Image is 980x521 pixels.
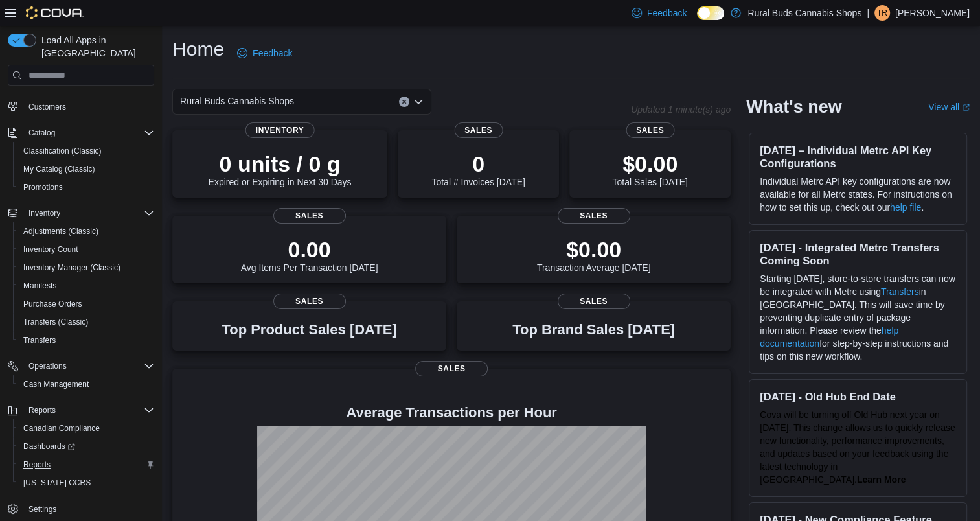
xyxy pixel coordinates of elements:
[537,237,651,262] p: $0.00
[697,6,724,20] input: Dark Mode
[415,361,488,376] span: Sales
[760,144,956,170] h3: [DATE] – Individual Metrc API Key Configurations
[13,419,159,437] button: Canadian Compliance
[23,299,82,309] span: Purchase Orders
[18,224,154,239] span: Adjustments (Classic)
[23,441,75,452] span: Dashboards
[18,475,96,491] a: [US_STATE] CCRS
[23,335,56,345] span: Transfers
[13,277,159,295] button: Manifests
[13,142,159,160] button: Classification (Classic)
[760,272,956,363] p: Starting [DATE], store-to-store transfers can now be integrated with Metrc using in [GEOGRAPHIC_D...
[3,500,159,518] button: Settings
[746,97,841,117] h2: What's new
[13,437,159,456] a: Dashboards
[18,421,105,436] a: Canadian Compliance
[23,402,154,418] span: Reports
[18,278,154,294] span: Manifests
[18,457,154,472] span: Reports
[18,296,87,312] a: Purchase Orders
[13,375,159,393] button: Cash Management
[890,202,921,213] a: help file
[647,6,687,19] span: Feedback
[23,182,63,192] span: Promotions
[928,102,970,112] a: View allExternal link
[23,358,72,374] button: Operations
[13,295,159,313] button: Purchase Orders
[28,361,67,371] span: Operations
[23,146,102,156] span: Classification (Classic)
[241,237,378,262] p: 0.00
[18,439,80,454] a: Dashboards
[209,151,352,187] div: Expired or Expiring in Next 30 Days
[180,93,294,109] span: Rural Buds Cannabis Shops
[18,224,104,239] a: Adjustments (Classic)
[23,402,61,418] button: Reports
[13,474,159,492] button: [US_STATE] CCRS
[26,6,84,19] img: Cova
[760,241,956,267] h3: [DATE] - Integrated Metrc Transfers Coming Soon
[253,47,292,60] span: Feedback
[3,204,159,222] button: Inventory
[183,405,720,421] h4: Average Transactions per Hour
[3,357,159,375] button: Operations
[28,102,66,112] span: Customers
[13,240,159,259] button: Inventory Count
[881,286,919,297] a: Transfers
[962,104,970,111] svg: External link
[23,478,91,488] span: [US_STATE] CCRS
[760,390,956,403] h3: [DATE] - Old Hub End Date
[558,208,630,224] span: Sales
[23,262,120,273] span: Inventory Manager (Classic)
[626,122,674,138] span: Sales
[747,5,861,21] p: Rural Buds Cannabis Shops
[273,294,346,309] span: Sales
[273,208,346,224] span: Sales
[13,259,159,277] button: Inventory Manager (Classic)
[18,179,68,195] a: Promotions
[3,401,159,419] button: Reports
[18,242,154,257] span: Inventory Count
[857,474,906,485] a: Learn More
[18,457,56,472] a: Reports
[23,164,95,174] span: My Catalog (Classic)
[512,322,675,338] h3: Top Brand Sales [DATE]
[18,332,154,348] span: Transfers
[23,99,71,115] a: Customers
[13,222,159,240] button: Adjustments (Classic)
[18,161,100,177] a: My Catalog (Classic)
[431,151,525,177] p: 0
[874,5,890,21] div: Tiffany Robertson
[631,104,731,115] p: Updated 1 minute(s) ago
[23,317,88,327] span: Transfers (Classic)
[3,97,159,115] button: Customers
[867,5,869,21] p: |
[13,160,159,178] button: My Catalog (Classic)
[18,179,154,195] span: Promotions
[612,151,687,187] div: Total Sales [DATE]
[209,151,352,177] p: 0 units / 0 g
[3,124,159,142] button: Catalog
[399,97,409,107] button: Clear input
[558,294,630,309] span: Sales
[18,143,154,159] span: Classification (Classic)
[18,260,154,275] span: Inventory Manager (Classic)
[23,459,51,470] span: Reports
[18,475,154,491] span: Washington CCRS
[877,5,887,21] span: TR
[18,296,154,312] span: Purchase Orders
[454,122,503,138] span: Sales
[18,439,154,454] span: Dashboards
[28,208,60,218] span: Inventory
[23,205,65,221] button: Inventory
[241,237,378,273] div: Avg Items Per Transaction [DATE]
[18,242,84,257] a: Inventory Count
[28,504,56,515] span: Settings
[18,376,154,392] span: Cash Management
[222,322,396,338] h3: Top Product Sales [DATE]
[245,122,315,138] span: Inventory
[18,161,154,177] span: My Catalog (Classic)
[760,410,955,485] span: Cova will be turning off Old Hub next year on [DATE]. This change allows us to quickly release ne...
[760,175,956,214] p: Individual Metrc API key configurations are now available for all Metrc states. For instructions ...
